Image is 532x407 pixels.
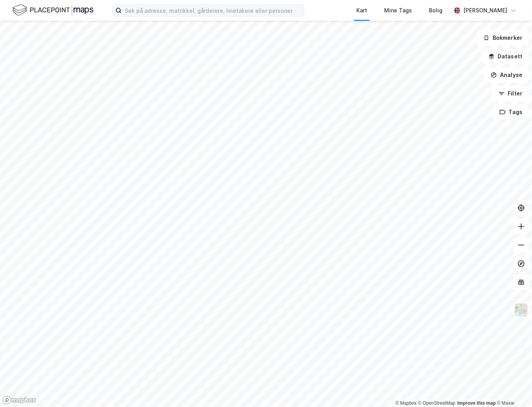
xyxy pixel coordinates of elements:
[493,104,529,120] button: Tags
[2,396,36,405] a: Mapbox homepage
[384,6,412,15] div: Mine Tags
[429,6,442,15] div: Bolig
[418,400,456,406] a: OpenStreetMap
[484,67,529,83] button: Analyse
[395,400,417,406] a: Mapbox
[457,400,496,406] a: Improve this map
[493,370,532,407] iframe: Chat Widget
[492,86,529,101] button: Filter
[122,5,304,16] input: Søk på adresse, matrikkel, gårdeiere, leietakere eller personer
[12,3,93,17] img: logo.f888ab2527a4732fd821a326f86c7f29.svg
[463,6,507,15] div: [PERSON_NAME]
[477,30,529,46] button: Bokmerker
[514,303,529,317] img: Z
[356,6,367,15] div: Kart
[482,49,529,64] button: Datasett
